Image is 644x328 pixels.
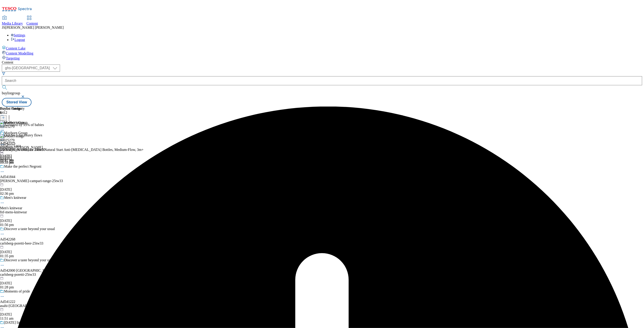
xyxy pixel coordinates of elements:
[2,60,642,64] div: Content
[4,321,38,325] div: [DATE] limited edition
[6,46,26,50] span: Content Lake
[2,45,642,50] a: Content Lake
[2,76,642,85] input: Search
[4,289,30,293] div: Moments of pride
[4,258,55,262] div: Discover a taste beyond your usual
[2,72,5,75] svg: Search Filters
[2,98,31,107] button: Stored View
[2,50,642,55] a: Content Modelling
[26,16,38,26] a: Content
[4,227,55,231] div: Discover a taste beyond your usual
[5,26,64,29] span: [PERSON_NAME] [PERSON_NAME]
[6,51,33,55] span: Content Modelling
[2,55,642,60] a: Targeting
[2,26,5,29] span: JS
[2,21,23,25] span: Media Library
[4,164,41,169] div: Make the perfect Negroni
[11,38,25,42] a: Logout
[26,21,38,25] span: Content
[11,33,25,37] a: Settings
[4,196,26,200] div: Men's knitwear
[2,91,20,95] span: buylistgroup
[6,56,20,60] span: Targeting
[2,16,23,26] a: Media Library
